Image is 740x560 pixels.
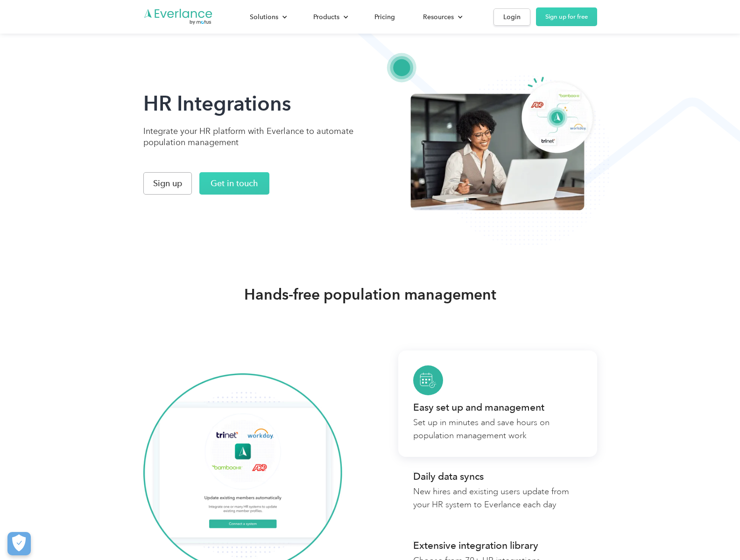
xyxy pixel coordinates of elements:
div: Products [304,9,356,25]
div: Solutions [250,11,278,23]
div: Solutions [240,9,295,25]
input: Submit [69,56,115,75]
a: Login [493,8,530,26]
button: Cookies Settings [7,532,31,555]
a: Go to homepage [143,8,213,26]
div: Easy set up and management [413,403,544,412]
div: Login [503,11,521,23]
div: Products [313,11,339,23]
h2: Hands-free population management [244,285,496,304]
h1: HR Integrations [143,91,395,117]
div: Resources [414,9,470,25]
a: Sign up [143,172,192,195]
img: Everlance, mileage tracker app, expense tracking app [410,75,597,210]
p: Integrate your HR platform with Everlance to automate population management [143,126,395,148]
p: New hires and existing users update from your HR system to Everlance each day [413,485,582,511]
a: Sign up for free [536,7,597,26]
div: Resources [423,11,454,23]
a: Get in touch [199,172,269,195]
div: Extensive integration library [413,541,538,550]
a: Pricing [365,9,404,25]
div: Pricing [374,11,395,23]
p: Set up in minutes and save hours on population management work [413,416,582,442]
div: Daily data syncs [413,472,484,481]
